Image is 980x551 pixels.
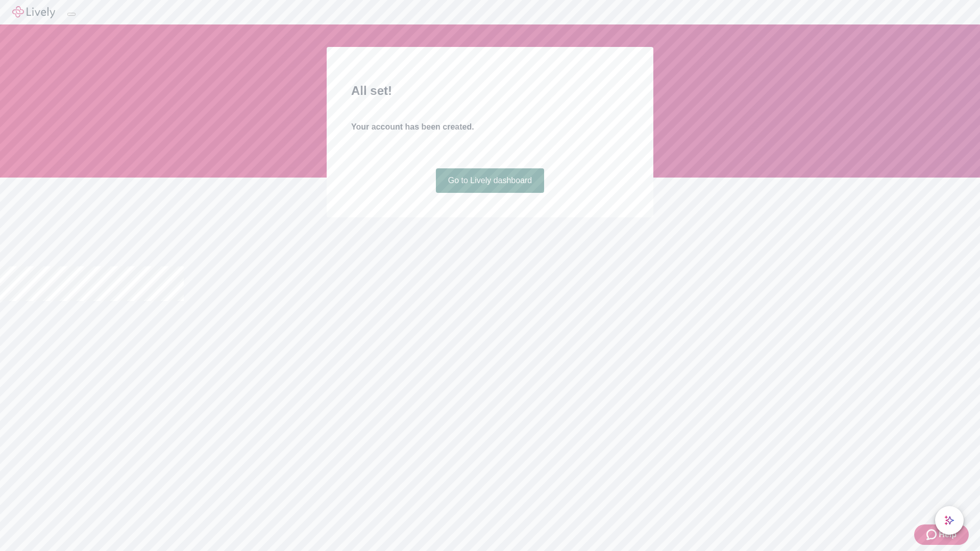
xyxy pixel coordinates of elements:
[351,82,629,100] h2: All set!
[436,168,545,193] a: Go to Lively dashboard
[67,13,76,16] button: Log out
[914,524,969,545] button: Zendesk support iconHelp
[12,6,55,18] img: Lively
[351,121,629,133] h4: Your account has been created.
[935,506,964,535] button: chat
[926,529,939,541] svg: Zendesk support icon
[939,529,957,541] span: Help
[944,515,954,525] svg: Lively AI Assistant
